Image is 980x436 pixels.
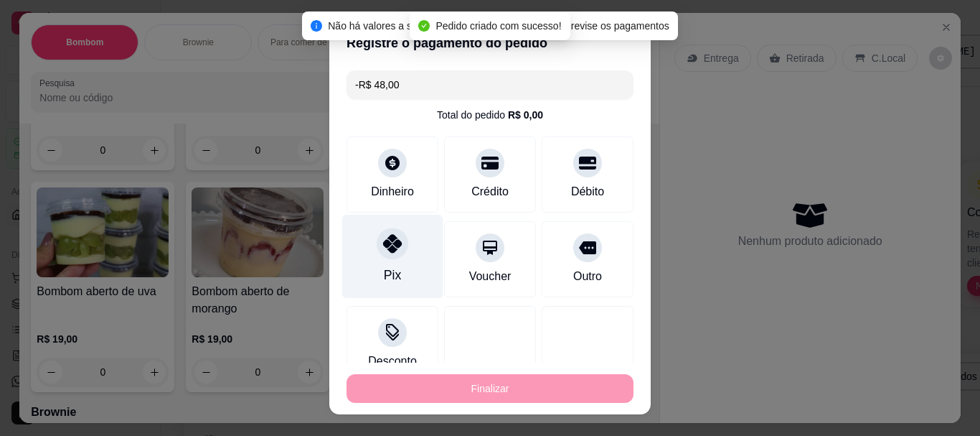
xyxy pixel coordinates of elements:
span: Pedido criado com sucesso! [435,20,561,32]
div: Débito [571,183,604,200]
header: Registre o pagamento do pedido [329,22,651,65]
span: info-circle [311,20,322,32]
div: Total do pedido [437,108,543,122]
div: Voucher [469,268,512,285]
span: Não há valores a serem cobrados, finalize a venda ou revise os pagamentos [328,20,669,32]
span: check-circle [418,20,430,32]
div: R$ 0,00 [508,108,543,122]
div: Desconto [368,353,417,370]
div: Dinheiro [371,183,414,200]
div: Pix [384,266,401,285]
input: Ex.: hambúrguer de cordeiro [355,70,625,99]
div: Crédito [471,183,509,200]
div: Outro [573,268,602,285]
